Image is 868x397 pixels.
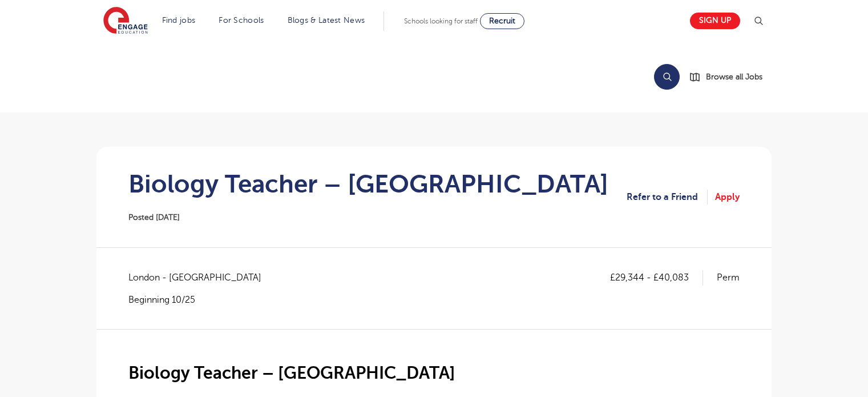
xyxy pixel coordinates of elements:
[162,16,196,25] a: Find jobs
[103,7,148,35] img: Engage Education
[128,270,273,285] span: London - [GEOGRAPHIC_DATA]
[128,294,273,306] p: Beginning 10/25
[654,64,680,90] button: Search
[128,213,180,222] span: Posted [DATE]
[480,13,524,29] a: Recruit
[689,70,772,83] a: Browse all Jobs
[128,170,608,198] h1: Biology Teacher – [GEOGRAPHIC_DATA]
[717,270,740,285] p: Perm
[219,16,264,25] a: For Schools
[489,17,515,25] span: Recruit
[404,17,478,25] span: Schools looking for staff
[715,190,740,204] a: Apply
[288,16,365,25] a: Blogs & Latest News
[627,190,708,204] a: Refer to a Friend
[128,363,740,383] h2: Biology Teacher – [GEOGRAPHIC_DATA]
[706,70,762,83] span: Browse all Jobs
[610,270,703,285] p: £29,344 - £40,083
[690,13,740,29] a: Sign up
